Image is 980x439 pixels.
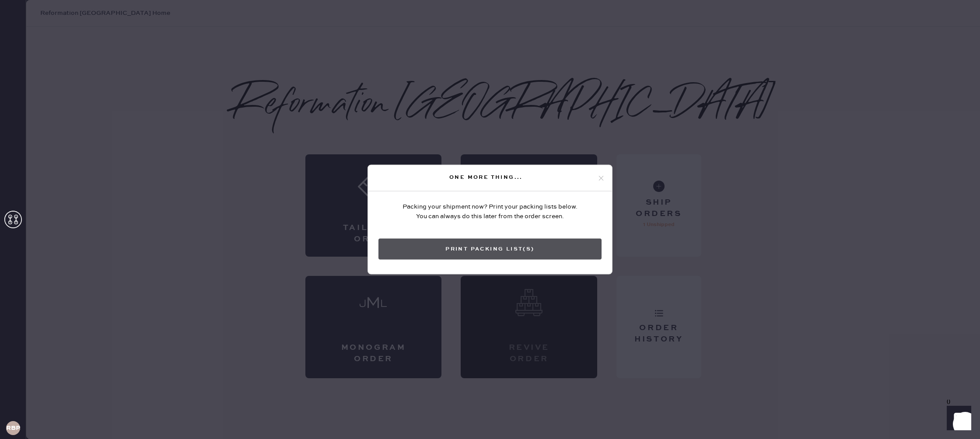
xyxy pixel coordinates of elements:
[375,172,597,182] div: One more thing...
[378,239,602,260] button: Print Packing List(s)
[938,400,976,437] iframe: Front Chat
[6,425,20,431] h3: RBPA
[402,202,577,221] div: Packing your shipment now? Print your packing lists below. You can always do this later from the ...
